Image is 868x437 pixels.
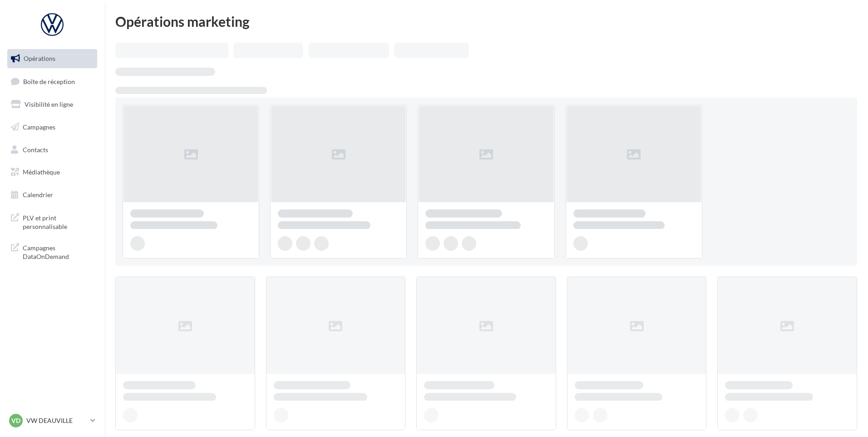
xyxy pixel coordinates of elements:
span: Campagnes [23,123,55,131]
span: PLV et print personnalisable [23,212,94,231]
a: PLV et print personnalisable [5,208,99,235]
a: Opérations [5,49,99,68]
span: Médiathèque [23,168,60,176]
a: VD VW DEAUVILLE [7,412,97,429]
a: Campagnes DataOnDemand [5,238,99,265]
span: Visibilité en ligne [25,100,73,108]
a: Boîte de réception [5,72,99,91]
div: Opérations marketing [115,15,857,28]
a: Médiathèque [5,163,99,182]
a: Campagnes [5,118,99,137]
span: VD [11,416,20,425]
p: VW DEAUVILLE [26,416,87,425]
a: Contacts [5,140,99,159]
span: Contacts [23,145,48,153]
a: Visibilité en ligne [5,95,99,114]
span: Opérations [24,55,55,62]
a: Calendrier [5,185,99,204]
span: Campagnes DataOnDemand [23,242,94,261]
span: Boîte de réception [23,77,75,85]
span: Calendrier [23,191,53,199]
